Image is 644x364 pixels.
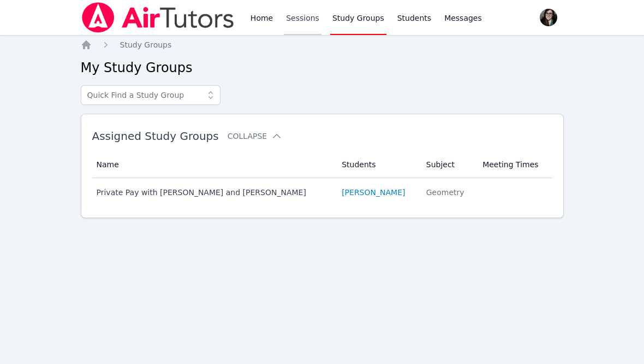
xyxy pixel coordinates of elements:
[420,151,476,178] th: Subject
[228,131,282,142] button: Collapse
[81,2,235,33] img: Air Tutors
[81,59,564,77] h2: My Study Groups
[92,151,336,178] th: Name
[92,178,552,207] tr: Private Pay with [PERSON_NAME] and [PERSON_NAME][PERSON_NAME]Geometry
[81,39,564,50] nav: Breadcrumb
[97,187,329,198] div: Private Pay with [PERSON_NAME] and [PERSON_NAME]
[120,40,172,49] span: Study Groups
[444,13,482,24] span: Messages
[81,85,220,105] input: Quick Find a Study Group
[476,151,552,178] th: Meeting Times
[342,187,405,198] a: [PERSON_NAME]
[120,39,172,50] a: Study Groups
[335,151,420,178] th: Students
[426,187,469,198] div: Geometry
[92,130,219,143] span: Assigned Study Groups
